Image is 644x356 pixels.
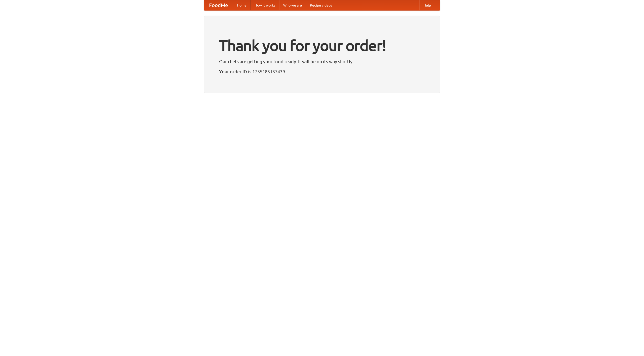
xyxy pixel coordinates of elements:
p: Our chefs are getting your food ready. It will be on its way shortly. [219,58,425,65]
a: Help [419,0,435,10]
a: Recipe videos [306,0,336,10]
a: Home [233,0,251,10]
a: FoodMe [204,0,233,10]
p: Your order ID is 1755185137439. [219,68,425,75]
h1: Thank you for your order! [219,33,425,58]
a: How it works [251,0,279,10]
a: Who we are [279,0,306,10]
